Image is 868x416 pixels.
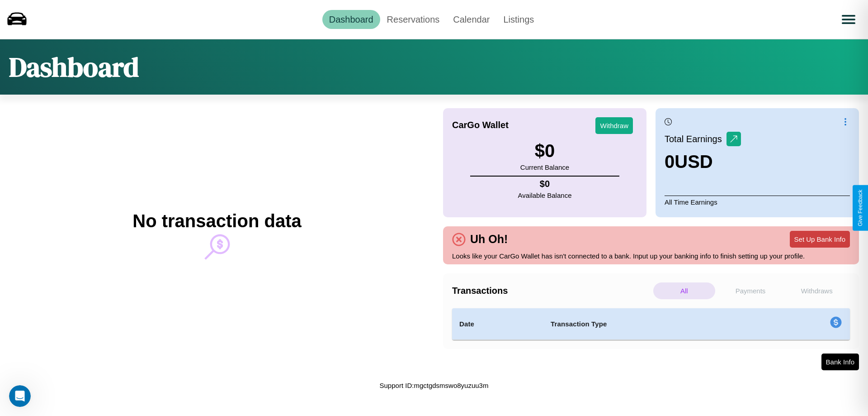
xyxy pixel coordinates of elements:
[786,282,848,299] p: Withdraws
[452,308,850,340] table: simple table
[520,141,569,161] h3: $ 0
[452,286,651,296] h4: Transactions
[452,120,509,130] h4: CarGo Wallet
[595,117,633,134] button: Withdraw
[665,152,741,172] h3: 0 USD
[466,233,512,246] h4: Uh Oh!
[551,319,756,330] h4: Transaction Type
[518,189,572,201] p: Available Balance
[380,379,489,392] p: Support ID: mgctgdsmswo8yuzuu3m
[380,10,447,29] a: Reservations
[790,231,850,248] button: Set Up Bank Info
[132,211,301,231] h2: No transaction data
[653,282,715,299] p: All
[857,190,863,226] div: Give Feedback
[452,250,850,262] p: Looks like your CarGo Wallet has isn't connected to a bank. Input up your banking info to finish ...
[665,131,726,147] p: Total Earnings
[836,7,861,32] button: Open menu
[9,48,139,86] h1: Dashboard
[322,10,380,29] a: Dashboard
[446,10,496,29] a: Calendar
[9,385,31,407] iframe: Intercom live chat
[459,319,536,330] h4: Date
[496,10,541,29] a: Listings
[518,179,572,189] h4: $ 0
[720,282,782,299] p: Payments
[520,161,569,173] p: Current Balance
[665,196,850,208] p: All Time Earnings
[821,354,859,370] button: Bank Info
